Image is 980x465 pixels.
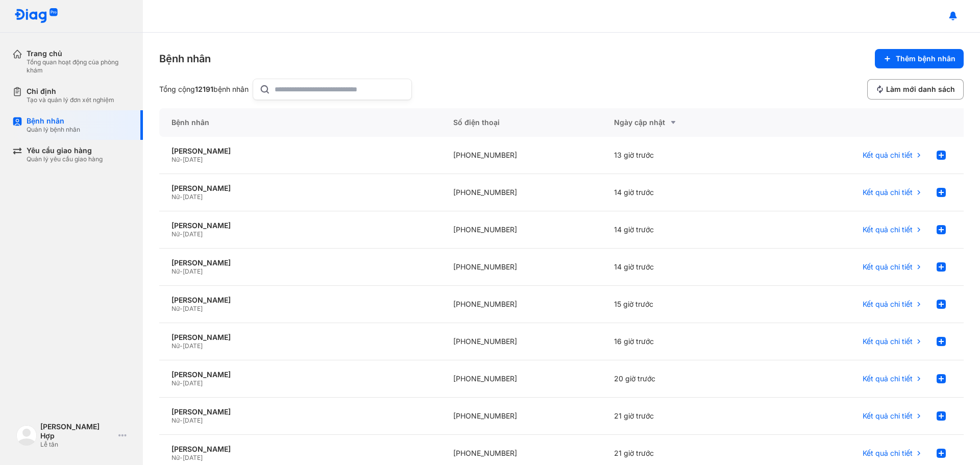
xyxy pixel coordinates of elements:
[441,108,602,137] div: Số điện thoại
[171,417,180,424] span: Nữ
[159,52,211,66] div: Bệnh nhân
[27,58,131,75] div: Tổng quan hoạt động của phòng khám
[40,422,114,440] div: [PERSON_NAME] Hợp
[863,225,913,234] span: Kết quả chi tiết
[441,174,602,211] div: [PHONE_NUMBER]
[875,49,964,68] button: Thêm bệnh nhân
[441,137,602,174] div: [PHONE_NUMBER]
[171,184,429,193] div: [PERSON_NAME]
[614,116,750,129] div: Ngày cập nhật
[602,286,763,323] div: 15 giờ trước
[180,379,183,387] span: -
[180,156,183,163] span: -
[171,193,180,201] span: Nữ
[171,333,429,342] div: [PERSON_NAME]
[27,146,103,155] div: Yêu cầu giao hàng
[863,151,913,160] span: Kết quả chi tiết
[886,85,955,94] span: Làm mới danh sách
[180,230,183,238] span: -
[183,305,203,312] span: [DATE]
[602,211,763,249] div: 14 giờ trước
[171,156,180,163] span: Nữ
[40,440,114,449] div: Lễ tân
[171,267,180,275] span: Nữ
[441,286,602,323] div: [PHONE_NUMBER]
[171,370,429,379] div: [PERSON_NAME]
[180,193,183,201] span: -
[27,49,131,58] div: Trang chủ
[171,407,429,417] div: [PERSON_NAME]
[441,360,602,398] div: [PHONE_NUMBER]
[863,188,913,197] span: Kết quả chi tiết
[27,155,103,163] div: Quản lý yêu cầu giao hàng
[602,137,763,174] div: 13 giờ trước
[171,230,180,238] span: Nữ
[602,398,763,435] div: 21 giờ trước
[159,108,441,137] div: Bệnh nhân
[183,342,203,350] span: [DATE]
[863,374,913,383] span: Kết quả chi tiết
[602,360,763,398] div: 20 giờ trước
[183,230,203,238] span: [DATE]
[867,79,964,100] button: Làm mới danh sách
[171,296,429,305] div: [PERSON_NAME]
[180,305,183,312] span: -
[183,417,203,424] span: [DATE]
[171,379,180,387] span: Nữ
[183,156,203,163] span: [DATE]
[863,449,913,458] span: Kết quả chi tiết
[27,116,80,126] div: Bệnh nhân
[180,267,183,275] span: -
[171,305,180,312] span: Nữ
[171,221,429,230] div: [PERSON_NAME]
[183,379,203,387] span: [DATE]
[441,323,602,360] div: [PHONE_NUMBER]
[441,398,602,435] div: [PHONE_NUMBER]
[863,411,913,421] span: Kết quả chi tiết
[183,267,203,275] span: [DATE]
[602,249,763,286] div: 14 giờ trước
[863,262,913,272] span: Kết quả chi tiết
[195,85,213,93] span: 12191
[441,249,602,286] div: [PHONE_NUMBER]
[183,193,203,201] span: [DATE]
[171,454,180,461] span: Nữ
[171,342,180,350] span: Nữ
[863,300,913,309] span: Kết quả chi tiết
[27,87,114,96] div: Chỉ định
[171,258,429,267] div: [PERSON_NAME]
[183,454,203,461] span: [DATE]
[180,417,183,424] span: -
[14,8,58,24] img: logo
[16,425,37,446] img: logo
[896,54,955,63] span: Thêm bệnh nhân
[441,211,602,249] div: [PHONE_NUMBER]
[27,126,80,134] div: Quản lý bệnh nhân
[602,323,763,360] div: 16 giờ trước
[602,174,763,211] div: 14 giờ trước
[863,337,913,346] span: Kết quả chi tiết
[27,96,114,104] div: Tạo và quản lý đơn xét nghiệm
[171,445,429,454] div: [PERSON_NAME]
[180,342,183,350] span: -
[159,85,249,94] div: Tổng cộng bệnh nhân
[171,146,429,156] div: [PERSON_NAME]
[180,454,183,461] span: -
